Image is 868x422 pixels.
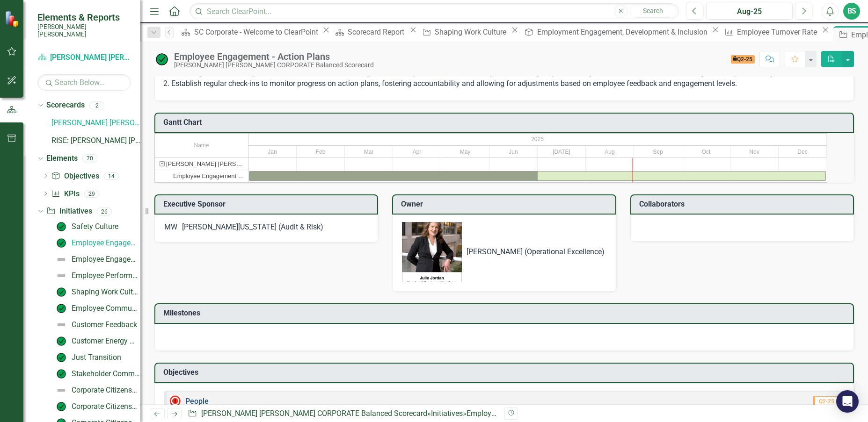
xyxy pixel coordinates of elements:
div: Mar [345,146,393,158]
div: Corporate Citizenship: Community Outreach [72,386,140,394]
div: Aug [586,146,634,158]
a: Initiatives [431,409,463,418]
span: Q2-25 [813,396,839,407]
a: RISE: [PERSON_NAME] [PERSON_NAME] Recognizing Innovation, Safety and Excellence [51,136,140,146]
div: SC Corporate - Welcome to ClearPoint [194,26,321,38]
h3: Gantt Chart [163,118,848,127]
img: Not Defined [56,270,67,281]
a: Employee Engagement - Conduct Gallup Survey [53,252,140,267]
div: Safety Culture [72,222,118,231]
div: [PERSON_NAME] [PERSON_NAME] CORPORATE Balanced Scorecard [166,158,245,170]
div: Nov [730,146,779,158]
div: 29 [84,190,99,198]
a: Corporate Citizenship: Community Outreach [53,383,140,398]
a: Scorecard Report [332,26,407,38]
span: Q2-25 [731,55,755,64]
a: Shaping Work Culture [419,26,509,38]
div: Employee Engagement - Action Plans [174,51,374,62]
img: On Target [56,303,67,314]
a: Shaping Work Culture [53,285,140,300]
h3: Owner [401,200,610,208]
a: Scorecards [46,100,85,111]
a: People [185,397,209,406]
h3: Milestones [163,309,848,317]
div: Aug-25 [709,6,790,17]
span: Elements & Reports [37,12,131,23]
div: Apr [393,146,441,158]
div: Scorecard Report [348,26,407,38]
button: Aug-25 [706,3,793,20]
div: [PERSON_NAME] [PERSON_NAME] CORPORATE Balanced Scorecard [174,62,374,69]
div: Feb [297,146,345,158]
div: May [441,146,489,158]
div: [PERSON_NAME][US_STATE] (Audit & Risk) [182,222,323,233]
div: Employment Engagement, Development & Inclusion [537,26,710,38]
div: 26 [97,207,112,215]
a: Initiatives [46,206,92,217]
a: [PERSON_NAME] [PERSON_NAME] CORPORATE Balanced Scorecard [201,409,427,418]
a: Customer Feedback [53,317,137,332]
a: Employee Performance Management [53,268,140,283]
a: Employment Engagement, Development & Inclusion [521,26,709,38]
div: Jul [538,146,586,158]
img: Not Defined [56,254,67,265]
div: 2 [89,101,104,109]
div: 2025 [248,134,827,145]
div: Name [155,134,248,157]
div: 70 [82,155,97,163]
img: On Target [56,401,67,412]
div: Oct [682,146,730,158]
div: » » [188,408,497,419]
a: Just Transition [53,350,121,365]
a: Safety Culture [53,219,118,234]
a: SC Corporate - Welcome to ClearPoint [178,26,321,38]
a: Corporate Citizenship: Economic Development [53,399,140,414]
img: On Target [154,52,169,67]
p: Establish regular check-ins to monitor progress on action plans, fostering accountability and all... [171,79,844,89]
div: Shaping Work Culture [435,26,509,38]
img: Not Meeting Target [169,395,181,407]
img: Julie Jordan [402,222,462,282]
div: Task: Santee Cooper CORPORATE Balanced Scorecard Start date: 2025-01-01 End date: 2025-01-02 [155,158,248,170]
input: Search Below... [37,74,131,91]
img: Not Defined [56,319,67,330]
img: On Target [56,221,67,232]
div: Task: Start date: 2025-01-01 End date: 2025-12-31 [249,171,826,181]
a: Employee Communications [53,301,140,316]
a: KPIs [51,189,79,200]
img: On Target [56,352,67,363]
a: [PERSON_NAME] [PERSON_NAME] CORPORATE Balanced Scorecard [51,118,140,129]
div: Task: Start date: 2025-01-01 End date: 2025-12-31 [155,170,248,182]
img: ClearPoint Strategy [5,11,21,27]
div: Employee Engagement - Action Plans [72,239,140,247]
a: Objectives [51,171,99,182]
div: Sep [634,146,682,158]
div: Employee Engagement - Action Plans [467,409,590,418]
a: Employee Engagement - Action Plans [53,236,140,250]
div: Employee Performance Management [72,272,140,280]
img: On Target [56,368,67,379]
div: Stakeholder Communications [72,370,140,378]
input: Search ClearPoint... [190,3,678,20]
div: 14 [104,172,119,180]
div: Dec [779,146,827,158]
div: Employee Engagement - Conduct Gallup Survey [72,255,140,264]
div: Customer Energy Management [72,337,140,345]
h3: Objectives [163,368,848,377]
div: Shaping Work Culture [72,288,140,296]
button: Search [630,5,677,18]
div: MW [164,222,177,233]
div: Corporate Citizenship: Economic Development [72,402,140,411]
a: [PERSON_NAME] [PERSON_NAME] CORPORATE Balanced Scorecard [37,52,131,63]
button: BS [843,3,860,20]
h3: Collaborators [639,200,848,208]
a: Stakeholder Communications [53,366,140,381]
img: On Target [56,237,67,249]
div: Employee Turnover Rate​ [737,26,820,38]
div: [PERSON_NAME] (Operational Excellence) [467,247,605,257]
div: Employee Communications [72,304,140,313]
div: Jan [248,146,297,158]
img: On Target [56,336,67,347]
img: Not Defined [56,385,67,396]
